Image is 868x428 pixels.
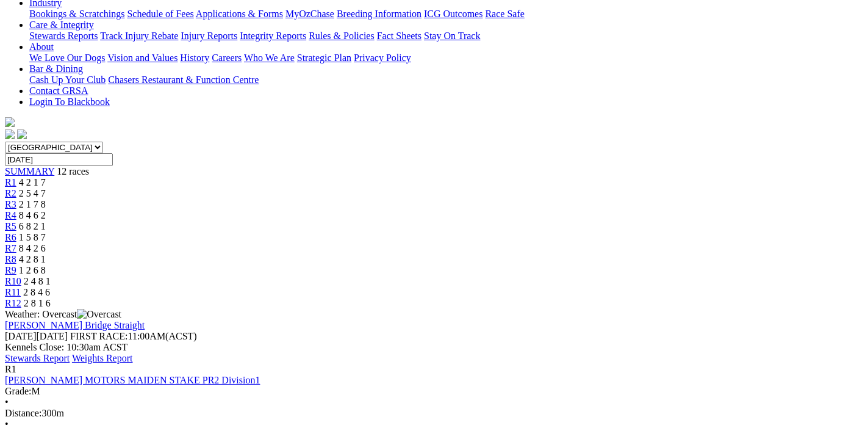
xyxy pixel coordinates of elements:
img: facebook.svg [5,129,15,139]
a: Who We Are [244,53,295,63]
a: Schedule of Fees [127,9,193,19]
a: Careers [212,53,242,63]
a: Integrity Reports [240,31,306,41]
a: R11 [5,287,21,297]
span: 2 1 7 8 [19,199,46,209]
span: 6 8 2 1 [19,221,46,231]
div: 300m [5,408,863,419]
a: Stewards Report [5,353,70,363]
div: Bar & Dining [29,74,863,85]
span: [DATE] [5,331,37,341]
a: Chasers Restaurant & Function Centre [108,74,259,85]
span: 1 2 6 8 [19,265,46,275]
a: R4 [5,210,16,220]
a: Bookings & Scratchings [29,9,124,19]
a: Login To Blackbook [29,96,110,107]
a: R5 [5,221,16,231]
a: Weights Report [72,353,133,363]
span: 2 5 4 7 [19,188,46,198]
span: 1 5 8 7 [19,232,46,242]
a: ICG Outcomes [424,9,482,19]
a: R10 [5,276,21,286]
a: SUMMARY [5,166,54,176]
span: Grade: [5,386,32,396]
a: Fact Sheets [377,31,421,41]
a: R7 [5,243,16,253]
a: History [180,53,209,63]
a: Cash Up Your Club [29,74,106,85]
a: Breeding Information [337,9,421,19]
a: Stewards Reports [29,31,98,41]
span: 4 2 1 7 [19,177,46,187]
span: 2 8 4 6 [23,287,50,297]
span: Weather: Overcast [5,309,121,319]
div: About [29,53,863,63]
span: 8 4 6 2 [19,210,46,220]
a: Contact GRSA [29,85,88,96]
a: R8 [5,254,16,264]
div: Kennels Close: 10:30am ACST [5,342,863,353]
a: Strategic Plan [297,53,351,63]
span: 4 2 8 1 [19,254,46,264]
span: Distance: [5,408,41,418]
a: [PERSON_NAME] Bridge Straight [5,320,145,330]
span: FIRST RACE: [70,331,127,341]
span: • [5,397,9,407]
a: Stay On Track [424,31,480,41]
a: R12 [5,298,21,308]
div: M [5,386,863,397]
a: Privacy Policy [354,53,411,63]
input: Select date [5,153,113,166]
img: twitter.svg [17,129,27,139]
span: 2 8 1 6 [24,298,51,308]
a: Bar & Dining [29,63,83,74]
a: Applications & Forms [196,9,283,19]
span: R1 [5,364,16,374]
a: Race Safe [485,9,524,19]
div: Care & Integrity [29,31,863,42]
a: Care & Integrity [29,20,94,30]
a: R9 [5,265,16,275]
img: logo-grsa-white.png [5,117,15,127]
a: R6 [5,232,16,242]
a: Injury Reports [181,31,237,41]
a: Vision and Values [107,53,178,63]
span: 2 4 8 1 [24,276,51,286]
a: R3 [5,199,16,209]
a: Track Injury Rebate [100,31,178,41]
a: We Love Our Dogs [29,53,105,63]
div: Industry [29,9,863,20]
img: Overcast [77,309,121,320]
a: MyOzChase [285,9,334,19]
a: R1 [5,177,16,187]
span: [DATE] [5,331,68,341]
span: 12 races [57,166,89,176]
a: Rules & Policies [309,31,375,41]
a: About [29,42,54,52]
a: R2 [5,188,16,198]
span: 11:00AM(ACST) [70,331,197,341]
a: [PERSON_NAME] MOTORS MAIDEN STAKE PR2 Division1 [5,375,260,385]
span: 8 4 2 6 [19,243,46,253]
